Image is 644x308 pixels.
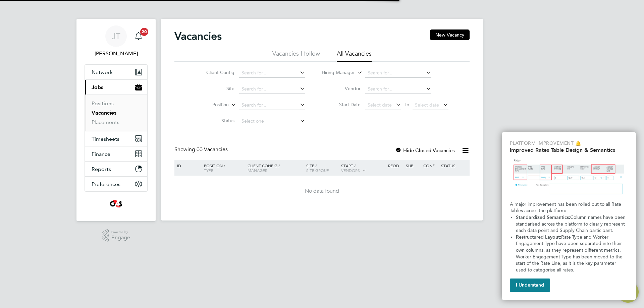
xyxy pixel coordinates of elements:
[339,160,386,177] div: Start /
[174,146,229,153] div: Showing
[175,188,469,195] div: No data found
[111,229,130,235] span: Powered by
[516,234,624,273] span: Rate Type and Worker Engagement Type have been separated into their own columns, as they represen...
[337,50,372,62] li: All Vacancies
[197,146,228,153] span: 00 Vacancies
[316,69,355,76] label: Hiring Manager
[196,118,234,124] label: Status
[248,168,267,173] span: Manager
[430,29,470,40] button: New Vacancy
[239,117,305,126] input: Select one
[306,168,329,173] span: Site Group
[365,84,431,94] input: Search for...
[85,50,148,58] span: Jenny Taylor
[239,84,305,94] input: Search for...
[239,101,305,110] input: Search for...
[196,85,234,91] label: Site
[92,119,119,125] a: Placements
[322,102,361,108] label: Start Date
[112,32,120,41] span: JT
[365,68,431,78] input: Search for...
[204,168,213,173] span: Type
[272,50,320,62] li: Vacancies I follow
[199,160,246,176] div: Position /
[175,160,199,171] div: ID
[516,234,561,240] strong: Restructured Layout:
[510,140,628,147] p: Platform Improvement 🔔
[92,69,113,75] span: Network
[510,147,628,153] h2: Improved Rates Table Design & Semantics
[415,102,439,108] span: Select date
[140,28,148,36] span: 20
[196,69,234,75] label: Client Config
[190,102,229,108] label: Position
[510,201,628,214] p: A major improvement has been rolled out to all Rate Tables across the platform:
[76,19,156,221] nav: Main navigation
[368,102,392,108] span: Select date
[322,85,361,91] label: Vendor
[85,198,148,209] a: Go to home page
[404,160,422,171] div: Sub
[92,110,116,116] a: Vacancies
[422,160,439,171] div: Conf
[439,160,469,171] div: Status
[510,156,628,198] img: Updated Rates Table Design & Semantics
[92,84,103,90] span: Jobs
[305,160,340,176] div: Site /
[386,160,404,171] div: Reqd
[395,147,455,153] label: Hide Closed Vacancies
[92,166,111,172] span: Reports
[108,198,124,209] img: g4s4-logo-retina.png
[341,168,360,173] span: Vendors
[92,151,110,157] span: Finance
[402,100,411,109] span: To
[246,160,305,176] div: Client Config /
[516,214,570,220] strong: Standardized Semantics:
[510,279,550,292] button: I Understand
[92,181,120,187] span: Preferences
[516,214,627,233] span: Column names have been standarised across the platform to clearly represent each data point and S...
[239,68,305,78] input: Search for...
[92,100,114,107] a: Positions
[174,29,222,43] h2: Vacancies
[85,25,148,58] a: Go to account details
[502,132,636,300] div: Improved Rate Table Semantics
[92,136,119,142] span: Timesheets
[111,235,130,241] span: Engage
